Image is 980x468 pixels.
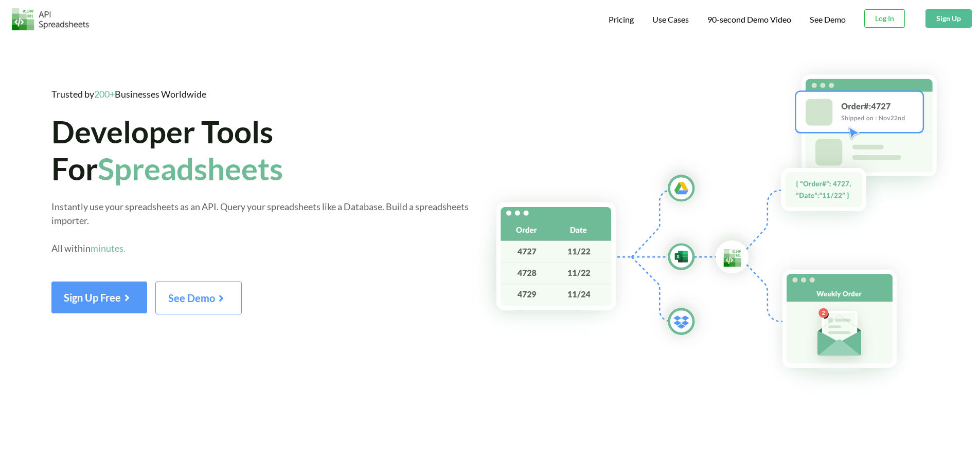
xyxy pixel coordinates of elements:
[155,282,242,314] button: See Demo
[652,14,689,24] span: Use Cases
[707,15,791,24] span: 90-second Demo Video
[51,88,206,100] span: Trusted by Businesses Worldwide
[864,9,905,28] button: Log In
[155,295,242,304] a: See Demo
[51,113,283,187] span: Developer Tools For
[168,292,229,304] span: See Demo
[91,242,126,254] span: minutes.
[12,8,89,30] img: Logo.png
[94,88,115,100] span: 200+
[51,282,147,313] button: Sign Up Free
[98,150,283,187] span: Spreadsheets
[810,14,846,25] a: See Demo
[51,201,469,254] span: Instantly use your spreadsheets as an API. Query your spreadsheets like a Database. Build a sprea...
[470,57,980,399] img: Hero Spreadsheet Flow
[925,9,972,28] button: Sign Up
[64,291,135,304] span: Sign Up Free
[609,14,634,24] span: Pricing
